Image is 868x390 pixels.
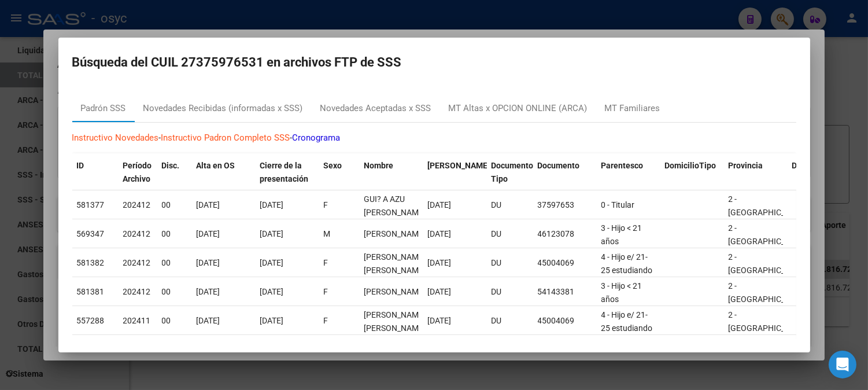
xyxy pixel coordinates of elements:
[161,133,290,143] a: Instructivo Padron Completo SSS
[538,256,592,270] div: 45004069
[157,153,192,192] datatable-header-cell: Disc.
[324,229,331,238] span: M
[601,223,642,246] span: 3 - Hijo < 21 años
[260,229,284,238] span: [DATE]
[197,200,220,209] span: [DATE]
[428,287,452,296] span: [DATE]
[77,200,105,209] span: 581377
[320,102,431,115] div: Novedades Aceptadas x SSS
[319,153,360,192] datatable-header-cell: Sexo
[423,153,487,192] datatable-header-cell: Fecha Nac.
[601,281,642,304] span: 3 - Hijo < 21 años
[597,153,660,192] datatable-header-cell: Parentesco
[162,256,187,270] div: 00
[428,161,493,170] span: [PERSON_NAME].
[729,281,807,304] span: 2 - [GEOGRAPHIC_DATA]
[162,198,187,212] div: 00
[77,258,105,267] span: 581382
[729,161,763,170] span: Provincia
[324,200,328,209] span: F
[260,200,284,209] span: [DATE]
[428,316,452,325] span: [DATE]
[428,258,452,267] span: [DATE]
[72,153,119,192] datatable-header-cell: ID
[829,351,856,378] div: Open Intercom Messenger
[123,258,151,267] span: 202412
[729,194,807,217] span: 2 - [GEOGRAPHIC_DATA]
[81,102,126,115] div: Padrón SSS
[364,287,426,296] span: TOURNOUD MARTINA LUCIANA
[324,258,328,267] span: F
[260,161,309,183] span: Cierre de la presentación
[123,316,151,325] span: 202411
[487,153,533,192] datatable-header-cell: Documento Tipo
[492,161,534,183] span: Documento Tipo
[72,133,159,143] a: Instructivo Novedades
[77,229,105,238] span: 569347
[492,285,529,299] div: DU
[729,310,807,333] span: 2 - [GEOGRAPHIC_DATA]
[260,258,284,267] span: [DATE]
[162,161,180,170] span: Disc.
[162,285,187,299] div: 00
[449,102,588,115] div: MT Altas x OPCION ONLINE (ARCA)
[788,153,851,192] datatable-header-cell: Departamento
[792,161,845,170] span: Departamento
[72,51,796,73] h2: Búsqueda del CUIL 27375976531 en archivos FTP de SSS
[197,161,235,170] span: Alta en OS
[533,153,597,192] datatable-header-cell: Documento
[77,287,105,296] span: 581381
[364,161,394,170] span: Nombre
[123,200,151,209] span: 202412
[123,161,152,183] span: Período Archivo
[660,153,724,192] datatable-header-cell: DomicilioTipo
[143,102,303,115] div: Novedades Recibidas (informadas x SSS)
[364,310,426,333] span: POBLETE MACARENA AYELEN
[293,133,341,143] a: Cronograma
[197,287,220,296] span: [DATE]
[324,287,328,296] span: F
[492,198,529,212] div: DU
[724,153,788,192] datatable-header-cell: Provincia
[324,316,328,325] span: F
[260,316,284,325] span: [DATE]
[364,194,426,217] span: GUI? A AZU MARINA ALEJANDRA
[260,287,284,296] span: [DATE]
[538,314,592,328] div: 45004069
[601,310,653,333] span: 4 - Hijo e/ 21-25 estudiando
[123,229,151,238] span: 202412
[192,153,256,192] datatable-header-cell: Alta en OS
[729,223,807,246] span: 2 - [GEOGRAPHIC_DATA]
[364,229,426,238] span: VILLARREAL FEDERICO NAHUEL
[77,161,84,170] span: ID
[665,161,716,170] span: DomicilioTipo
[162,314,187,328] div: 00
[492,256,529,270] div: DU
[605,102,660,115] div: MT Familiares
[324,161,342,170] span: Sexo
[601,200,635,209] span: 0 - Titular
[492,314,529,328] div: DU
[364,252,426,275] span: POBLETE MACARENA AYELEN
[538,161,580,170] span: Documento
[72,131,796,145] p: - -
[197,316,220,325] span: [DATE]
[123,287,151,296] span: 202412
[601,252,653,275] span: 4 - Hijo e/ 21-25 estudiando
[538,285,592,299] div: 54143381
[428,229,452,238] span: [DATE]
[360,153,423,192] datatable-header-cell: Nombre
[119,153,157,192] datatable-header-cell: Período Archivo
[256,153,319,192] datatable-header-cell: Cierre de la presentación
[729,252,807,275] span: 2 - [GEOGRAPHIC_DATA]
[197,258,220,267] span: [DATE]
[162,227,187,241] div: 00
[601,161,644,170] span: Parentesco
[538,198,592,212] div: 37597653
[197,229,220,238] span: [DATE]
[492,227,529,241] div: DU
[428,200,452,209] span: [DATE]
[538,227,592,241] div: 46123078
[77,316,105,325] span: 557288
